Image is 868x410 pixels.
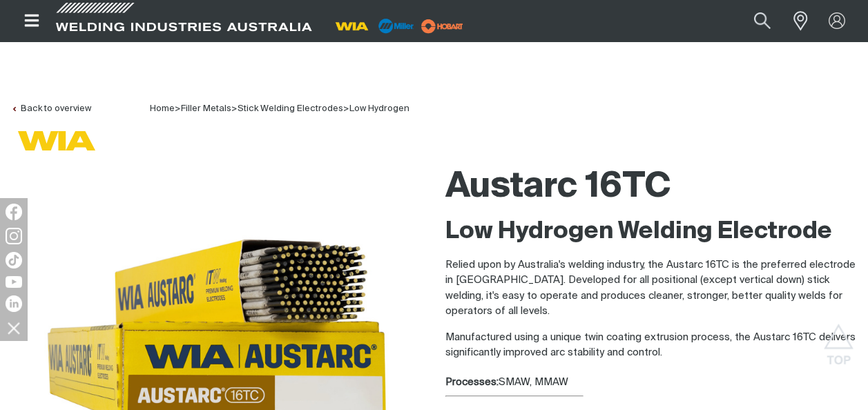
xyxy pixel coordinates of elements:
span: > [343,104,349,113]
button: Scroll to top [823,324,854,355]
img: Facebook [6,204,22,220]
img: LinkedIn [6,295,22,312]
a: Filler Metals [181,104,231,113]
h1: Austarc 16TC [445,165,858,210]
a: Low Hydrogen [349,104,409,113]
a: Home [150,103,175,113]
a: Stick Welding Electrodes [238,104,343,113]
a: miller [417,21,467,31]
img: YouTube [6,276,22,288]
span: Home [150,104,175,113]
a: Back to overview [11,104,91,113]
p: Relied upon by Australia's welding industry, the Austarc 16TC is the preferred electrode in [GEOG... [445,257,858,320]
button: Search products [739,6,786,37]
p: Manufactured using a unique twin coating extrusion process, the Austarc 16TC delivers significant... [445,330,858,361]
h2: Low Hydrogen Welding Electrode [445,217,858,247]
img: Instagram [6,228,22,244]
div: SMAW, MMAW [445,375,858,391]
img: hide socials [2,316,26,340]
strong: Processes: [445,377,499,387]
span: > [231,104,238,113]
img: TikTok [6,252,22,269]
img: miller [417,16,467,37]
input: Product name or item number... [722,6,786,37]
span: > [175,104,181,113]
